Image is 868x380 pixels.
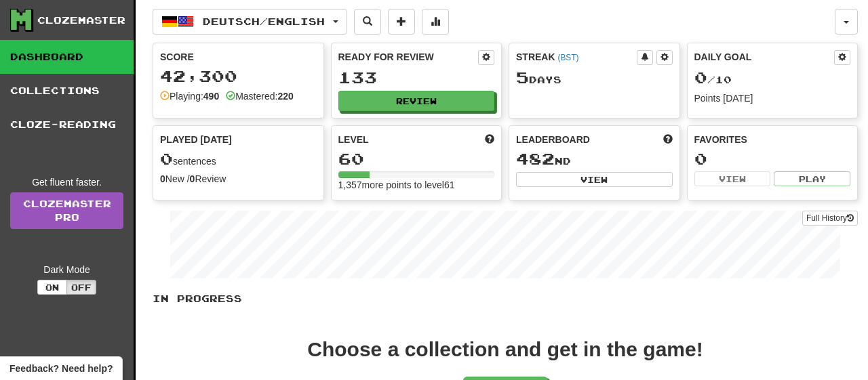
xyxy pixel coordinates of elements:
button: Play [774,171,850,186]
div: Daily Goal [694,50,835,65]
div: Favorites [694,133,851,146]
div: Dark Mode [10,263,123,276]
span: Leaderboard [516,133,590,146]
span: Deutsch / English [203,16,325,27]
div: nd [516,150,673,168]
span: Open feedback widget [9,362,113,375]
strong: 490 [203,91,219,102]
div: 1,357 more points to level 61 [338,178,495,192]
a: ClozemasterPro [10,192,123,229]
button: Review [338,91,495,111]
button: Deutsch/English [153,9,347,35]
div: Day s [516,69,673,87]
button: View [694,171,771,186]
div: New / Review [160,172,317,186]
span: 0 [160,149,173,168]
button: More stats [422,9,449,35]
button: Off [66,280,96,295]
div: 0 [694,150,851,167]
div: Get fluent faster. [10,175,123,189]
div: Score [160,50,317,64]
div: Mastered: [226,89,294,103]
button: Search sentences [354,9,381,35]
div: 133 [338,69,495,86]
span: / 10 [694,74,732,85]
p: In Progress [153,292,858,305]
div: 60 [338,150,495,167]
span: This week in points, UTC [663,133,673,146]
strong: 220 [277,91,293,102]
button: View [516,172,673,187]
strong: 0 [190,173,195,184]
span: 0 [694,68,707,87]
div: 42,300 [160,68,317,85]
div: Choose a collection and get in the game! [307,339,703,360]
span: Level [338,133,369,146]
button: Full History [802,211,858,226]
strong: 0 [160,173,165,184]
div: Streak [516,50,637,64]
button: On [37,280,67,295]
span: 482 [516,149,555,168]
div: sentences [160,150,317,168]
div: Clozemaster [37,14,125,27]
div: Playing: [160,89,219,103]
span: Played [DATE] [160,133,232,146]
button: Add sentence to collection [388,9,415,35]
div: Points [DATE] [694,91,851,105]
a: (BST) [557,53,578,62]
span: Score more points to level up [485,133,494,146]
span: 5 [516,68,529,87]
div: Ready for Review [338,50,479,64]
